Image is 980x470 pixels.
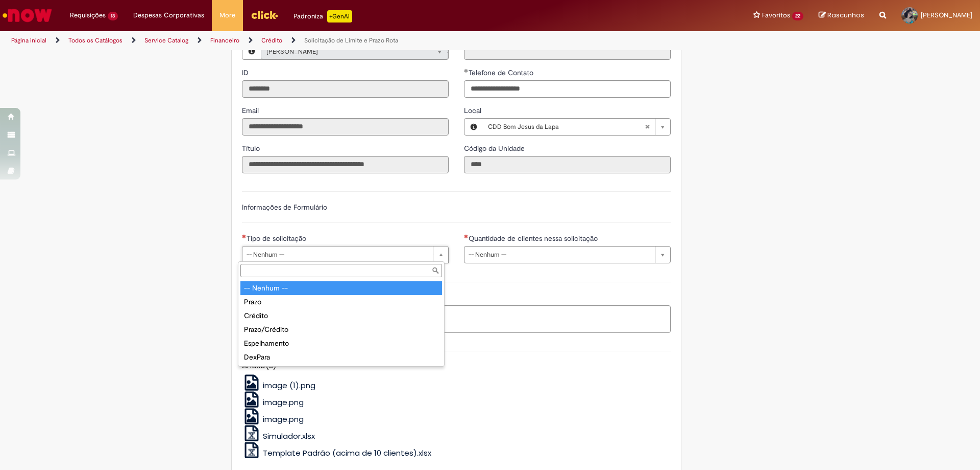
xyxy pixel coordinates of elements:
div: Crédito [240,309,442,323]
div: Espelhamento [240,337,442,350]
div: -- Nenhum -- [240,281,442,295]
div: Prazo/Crédito [240,323,442,337]
ul: Tipo de solicitação [238,279,444,366]
div: DexPara [240,350,442,364]
div: Prazo [240,295,442,309]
